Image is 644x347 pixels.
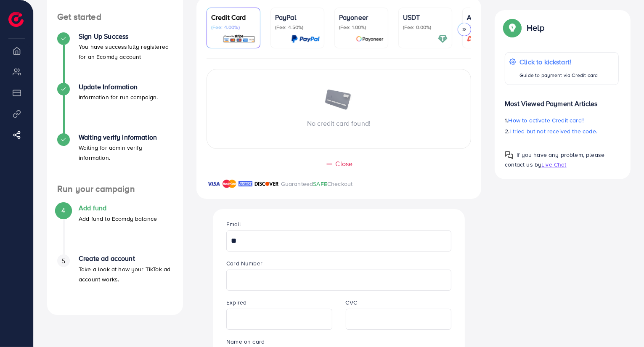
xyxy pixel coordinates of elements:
img: brand [254,179,279,189]
p: Add fund to Ecomdy balance [79,214,157,224]
span: How to activate Credit card? [509,116,584,124]
img: card [291,34,320,44]
h4: Create ad account [79,254,173,262]
p: USDT [403,12,448,22]
p: (Fee: 1.00%) [339,24,384,31]
img: Popup guide [505,20,520,35]
li: Add fund [47,204,183,254]
p: 1. [505,115,619,125]
label: Card Number [226,259,262,268]
img: card [223,34,256,44]
p: Airwallex [467,12,511,22]
img: brand [207,179,220,189]
p: 2. [505,126,619,136]
label: Expired [226,298,246,307]
img: card [356,34,384,44]
img: card [438,34,448,44]
li: Sign Up Success [47,32,183,83]
li: Update Information [47,83,183,133]
h4: Waiting verify information [79,133,173,141]
li: Create ad account [47,254,183,305]
p: (Fee: 0.00%) [403,24,448,31]
img: logo [8,12,24,27]
iframe: Chat [608,309,638,341]
img: brand [223,179,236,189]
label: CVC [346,298,357,307]
p: You have successfully registered for an Ecomdy account [79,42,173,62]
p: (Fee: 4.00%) [211,24,256,31]
p: Guaranteed Checkout [281,179,353,189]
span: SAFE [313,180,327,188]
p: Click to kickstart! [519,57,598,67]
p: Take a look at how your TikTok ad account works. [79,264,173,284]
span: Live Chat [541,160,566,169]
h4: Run your campaign [47,184,183,194]
p: Guide to payment via Credit card [519,70,598,80]
p: Payoneer [339,12,384,22]
img: Popup guide [505,151,513,159]
img: card [464,34,511,44]
h4: Sign Up Success [79,32,173,40]
iframe: Secure CVC input frame [350,310,447,328]
li: Waiting verify information [47,133,183,184]
h4: Update Information [79,83,158,91]
p: Help [527,23,544,33]
span: I tried but not received the code. [510,127,597,135]
h4: Get started [47,12,183,22]
p: Credit Card [211,12,256,22]
iframe: Secure card number input frame [231,271,447,289]
span: 4 [61,206,65,215]
span: 5 [61,256,65,266]
p: No credit card found! [207,118,471,128]
p: Most Viewed Payment Articles [505,92,619,109]
img: image [324,90,354,111]
img: brand [239,179,252,189]
span: Close [336,159,353,169]
label: Name on card [226,337,265,346]
p: Information for run campaign. [79,92,158,102]
iframe: Secure expiration date input frame [231,310,327,328]
p: PayPal [275,12,320,22]
p: Waiting for admin verify information. [79,143,173,163]
p: (Fee: 4.50%) [275,24,320,31]
h4: Add fund [79,204,157,212]
label: Email [226,220,241,228]
span: If you have any problem, please contact us by [505,151,604,169]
